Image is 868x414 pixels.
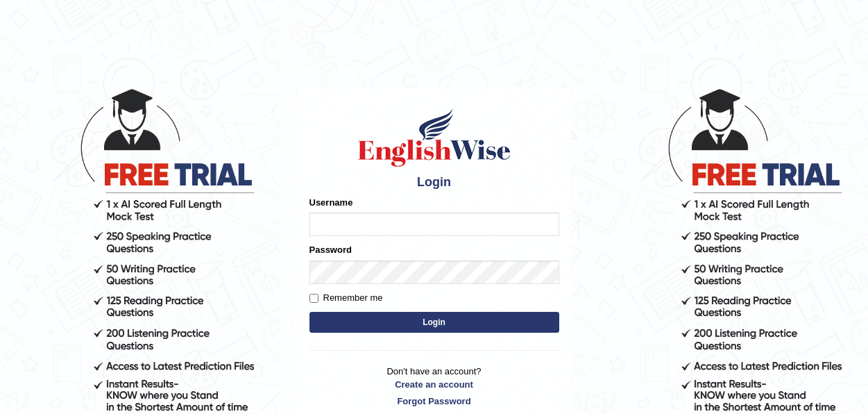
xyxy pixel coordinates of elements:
[309,196,353,209] label: Username
[309,243,352,256] label: Password
[309,378,559,391] a: Create an account
[309,365,559,408] p: Don't have an account?
[309,312,559,333] button: Login
[309,291,383,305] label: Remember me
[355,106,513,169] img: Logo of English Wise sign in for intelligent practice with AI
[309,395,559,408] a: Forgot Password
[309,176,559,190] h4: Login
[309,294,318,303] input: Remember me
